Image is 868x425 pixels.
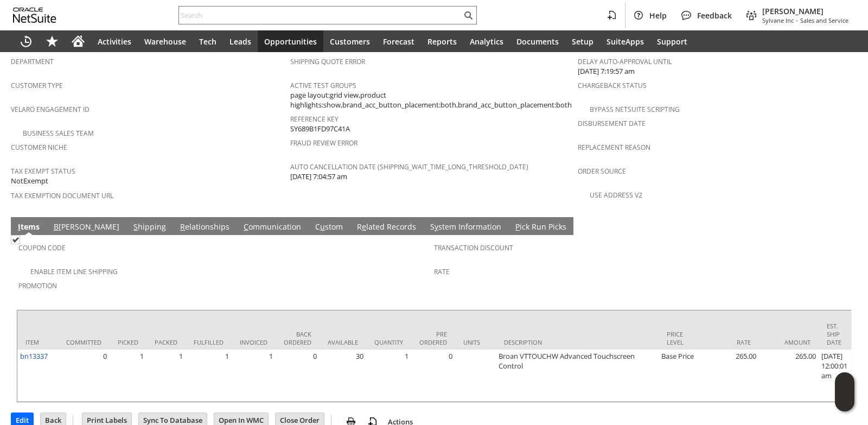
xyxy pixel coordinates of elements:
[578,57,672,66] a: Delay Auto-Approval Until
[258,30,323,52] a: Opportunities
[133,221,138,232] span: S
[578,143,650,152] a: Replacement reason
[193,30,223,52] a: Tech
[58,350,110,402] td: 0
[600,30,650,52] a: SuiteApps
[229,36,251,47] span: Leads
[835,392,854,412] span: Oracle Guided Learning Widget. To move around, please hold and drag
[110,350,146,402] td: 1
[11,105,90,114] a: Velaro Engagement ID
[13,8,56,23] svg: logo
[46,35,59,48] svg: Shortcuts
[819,350,850,402] td: [DATE] 12:00:01 am
[13,30,39,52] a: Recent Records
[796,16,798,24] span: -
[697,10,732,21] span: Feedback
[312,221,346,233] a: Custom
[15,221,42,233] a: Items
[20,35,33,48] svg: Recent Records
[463,338,488,346] div: Units
[11,143,67,152] a: Customer Niche
[199,36,216,47] span: Tech
[284,330,311,346] div: Back Ordered
[427,36,457,47] span: Reports
[18,221,21,232] span: I
[11,191,113,200] a: Tax Exemption Document URL
[463,30,510,52] a: Analytics
[11,235,20,244] img: Checked
[290,90,572,110] span: page layout:grid view,product highlights:show,brand_acc_button_placement:both,brand_acc_button_pl...
[20,351,48,361] a: bn13337
[590,105,680,114] a: Bypass NetSuite Scripting
[513,221,569,233] a: Pick Run Picks
[435,221,438,232] span: y
[180,221,185,232] span: R
[290,115,339,124] a: Reference Key
[30,267,118,276] a: Enable Item Line Shipping
[18,281,57,290] a: Promotion
[54,221,59,232] span: B
[590,191,642,200] a: Use Address V2
[578,81,647,90] a: Chargeback Status
[144,36,186,47] span: Warehouse
[762,6,848,16] span: [PERSON_NAME]
[276,350,320,402] td: 0
[470,36,503,47] span: Analytics
[244,221,248,232] span: C
[25,338,50,346] div: Item
[240,338,267,346] div: Invoiced
[762,16,794,24] span: Sylvane Inc
[290,172,347,182] span: [DATE] 7:04:57 am
[607,36,644,47] span: SuiteApps
[572,36,593,47] span: Setup
[118,338,138,346] div: Picked
[18,243,66,252] a: Coupon Code
[290,138,358,148] a: Fraud Review Error
[376,30,421,52] a: Forecast
[131,221,169,233] a: Shipping
[434,243,513,252] a: Transaction Discount
[290,57,365,66] a: Shipping Quote Error
[510,30,565,52] a: Documents
[411,350,455,402] td: 0
[759,350,819,402] td: 265.00
[232,350,276,402] td: 1
[72,35,85,48] svg: Home
[146,350,186,402] td: 1
[320,350,366,402] td: 30
[328,338,358,346] div: Available
[186,350,232,402] td: 1
[11,57,54,66] a: Department
[419,330,447,346] div: Pre Ordered
[23,129,94,138] a: Business Sales Team
[504,338,650,346] div: Description
[290,81,356,90] a: Active Test Groups
[290,162,528,172] a: Auto Cancellation Date (shipping_wait_time_long_threshold_date)
[427,221,504,233] a: System Information
[767,338,810,346] div: Amount
[11,176,48,186] span: NotExempt
[667,330,691,346] div: Price Level
[290,124,350,134] span: SY689B1FD97C41A
[354,221,419,233] a: Related Records
[516,36,559,47] span: Documents
[835,372,854,411] iframe: Click here to launch Oracle Guided Learning Help Panel
[578,119,646,128] a: Disbursement Date
[800,16,848,24] span: Sales and Service
[650,30,694,52] a: Support
[65,30,91,52] a: Home
[320,221,325,232] span: u
[223,30,258,52] a: Leads
[39,30,65,52] div: Shortcuts
[707,338,751,346] div: Rate
[264,36,317,47] span: Opportunities
[330,36,370,47] span: Customers
[434,267,450,276] a: Rate
[374,338,403,346] div: Quantity
[155,338,177,346] div: Packed
[91,30,138,52] a: Activities
[11,81,63,90] a: Customer Type
[699,350,759,402] td: 265.00
[827,322,842,346] div: Est. Ship Date
[657,36,687,47] span: Support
